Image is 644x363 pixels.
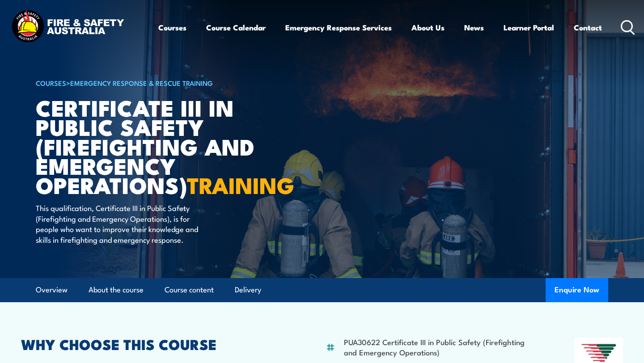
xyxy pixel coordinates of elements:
a: Learner Portal [504,16,554,39]
h1: Certificate III in Public Safety (Firefighting and Emergency Operations) [36,97,257,194]
a: Delivery [235,278,261,302]
h2: WHY CHOOSE THIS COURSE [21,338,282,350]
button: Enquire Now [546,278,608,302]
a: COURSES [36,78,66,88]
a: News [464,16,484,39]
a: Overview [36,278,68,302]
a: Course content [165,278,214,302]
a: Contact [574,16,602,39]
strong: TRAINING [187,167,294,202]
a: About the course [89,278,144,302]
a: Emergency Response & Rescue Training [70,78,213,88]
a: Courses [158,16,186,39]
a: About Us [411,16,445,39]
a: Course Calendar [206,16,266,39]
h6: > [36,77,257,88]
a: Emergency Response Services [285,16,392,39]
p: This qualification, Certificate III in Public Safety (Firefighting and Emergency Operations), is ... [36,203,199,245]
li: PUA30622 Certificate III in Public Safety (Firefighting and Emergency Operations) [344,337,531,358]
